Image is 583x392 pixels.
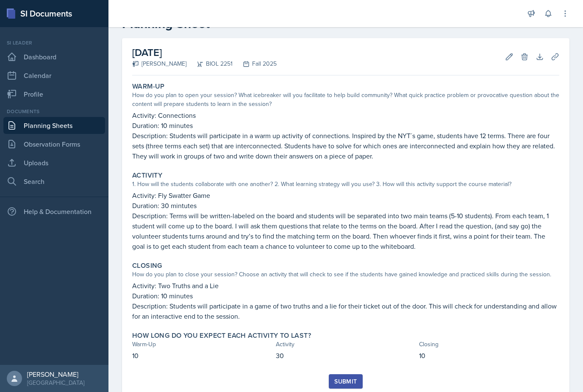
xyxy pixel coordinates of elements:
[27,370,84,378] div: [PERSON_NAME]
[419,340,559,349] div: Closing
[329,374,362,389] button: Submit
[3,203,105,220] div: Help & Documentation
[132,340,272,349] div: Warm-Up
[3,48,105,65] a: Dashboard
[132,110,559,120] p: Activity: Connections
[132,91,559,108] div: How do you plan to open your session? What icebreaker will you facilitate to help build community...
[27,378,84,387] div: [GEOGRAPHIC_DATA]
[132,281,559,291] p: Activity: Two Truths and a Lie
[3,154,105,171] a: Uploads
[132,190,559,200] p: Activity: Fly Swatter Game
[132,45,277,60] h2: [DATE]
[3,39,105,47] div: Si leader
[334,378,357,385] div: Submit
[3,108,105,115] div: Documents
[3,136,105,153] a: Observation Forms
[132,270,559,279] div: How do you plan to close your session? Choose an activity that will check to see if the students ...
[132,301,559,321] p: Description: Students will participate in a game of two truths and a lie for their ticket out of ...
[132,331,311,340] label: How long do you expect each activity to last?
[132,200,559,211] p: Duration: 30 mintutes
[3,67,105,84] a: Calendar
[233,59,277,68] div: Fall 2025
[132,291,559,301] p: Duration: 10 minutes
[419,350,559,361] p: 10
[132,82,165,91] label: Warm-Up
[132,131,559,161] p: Description: Students will participate in a warm up activity of connections. Inspired by the NYT´...
[276,350,416,361] p: 30
[132,59,186,68] div: [PERSON_NAME]
[122,16,569,31] h2: Planning Sheet
[3,86,105,103] a: Profile
[132,211,559,251] p: Description: Terms will be written-labeled on the board and students will be separated into two m...
[276,340,416,349] div: Activity
[132,180,559,189] div: 1. How will the students collaborate with one another? 2. What learning strategy will you use? 3....
[3,117,105,134] a: Planning Sheets
[132,120,559,131] p: Duration: 10 minutes
[3,173,105,190] a: Search
[186,59,233,68] div: BIOL 2251
[132,261,162,270] label: Closing
[132,171,162,180] label: Activity
[132,350,272,361] p: 10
